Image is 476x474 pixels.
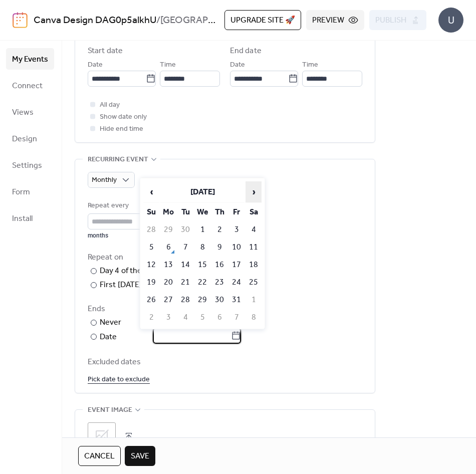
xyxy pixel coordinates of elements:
td: 2 [143,309,159,326]
span: Views [12,105,34,120]
td: 3 [160,309,176,326]
span: My Events [12,52,48,67]
span: Connect [12,78,43,94]
td: 28 [177,292,193,308]
td: 10 [228,239,245,256]
td: 3 [228,221,245,238]
span: Excluded dates [88,356,362,368]
div: Day 4 of the month [100,265,167,277]
td: 4 [246,221,262,238]
td: 5 [143,239,159,256]
td: 30 [177,221,193,238]
div: Start date [88,45,123,57]
a: Canva Design DAG0p5alkhU [34,11,156,30]
span: Hide end time [100,123,143,135]
td: 16 [211,257,227,273]
span: Date [88,59,103,71]
td: 5 [194,309,210,326]
b: [GEOGRAPHIC_DATA][DEMOGRAPHIC_DATA] [160,11,362,30]
div: U [438,8,463,33]
span: Time [302,59,318,71]
span: Install [12,211,33,226]
th: We [194,204,210,220]
div: months [88,231,166,240]
span: Save [131,450,149,462]
th: Tu [177,204,193,220]
span: All day [100,99,120,111]
a: Connect [6,75,54,96]
span: Show date only [100,111,147,123]
a: Install [6,207,54,229]
th: Th [211,204,227,220]
td: 30 [211,292,227,308]
td: 7 [228,309,245,326]
td: 17 [228,257,245,273]
span: Event image [88,404,132,416]
div: Repeat on [88,252,360,264]
b: / [156,11,160,30]
td: 11 [246,239,262,256]
td: 29 [160,221,176,238]
span: Upgrade site 🚀 [230,15,295,27]
td: 8 [246,309,262,326]
td: 2 [211,221,227,238]
button: Upgrade site 🚀 [224,10,301,30]
a: Settings [6,154,54,176]
td: 20 [160,274,176,291]
span: Time [160,59,176,71]
td: 24 [228,274,245,291]
td: 31 [228,292,245,308]
th: [DATE] [160,181,245,203]
div: Repeat every [88,200,164,212]
td: 8 [194,239,210,256]
td: 7 [177,239,193,256]
span: Monthly [92,173,117,187]
th: Sa [246,204,262,220]
td: 6 [160,239,176,256]
td: 4 [177,309,193,326]
td: 22 [194,274,210,291]
td: 26 [143,292,159,308]
td: 19 [143,274,159,291]
div: Never [100,317,122,329]
td: 18 [246,257,262,273]
span: Pick date to exclude [88,374,150,386]
td: 6 [211,309,227,326]
div: First [DATE] of the month [100,279,190,291]
span: › [246,182,261,202]
img: logo [13,12,28,28]
span: Cancel [84,450,115,462]
span: ‹ [144,182,159,202]
a: My Events [6,48,54,70]
td: 29 [194,292,210,308]
div: Ends [88,303,360,315]
td: 1 [194,221,210,238]
span: Date [230,59,245,71]
td: 27 [160,292,176,308]
button: Preview [306,10,364,30]
span: Recurring event [88,154,148,166]
div: ; [88,422,116,450]
td: 12 [143,257,159,273]
td: 13 [160,257,176,273]
td: 14 [177,257,193,273]
a: Design [6,128,54,149]
a: Form [6,181,54,202]
td: 25 [246,274,262,291]
th: Mo [160,204,176,220]
a: Views [6,101,54,123]
td: 9 [211,239,227,256]
td: 21 [177,274,193,291]
td: 1 [246,292,262,308]
button: Save [125,446,155,466]
th: Su [143,204,159,220]
td: 28 [143,221,159,238]
button: Cancel [78,446,121,466]
span: Settings [12,158,42,173]
td: 23 [211,274,227,291]
td: 15 [194,257,210,273]
span: Design [12,131,37,147]
th: Fr [228,204,245,220]
div: End date [230,45,262,57]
